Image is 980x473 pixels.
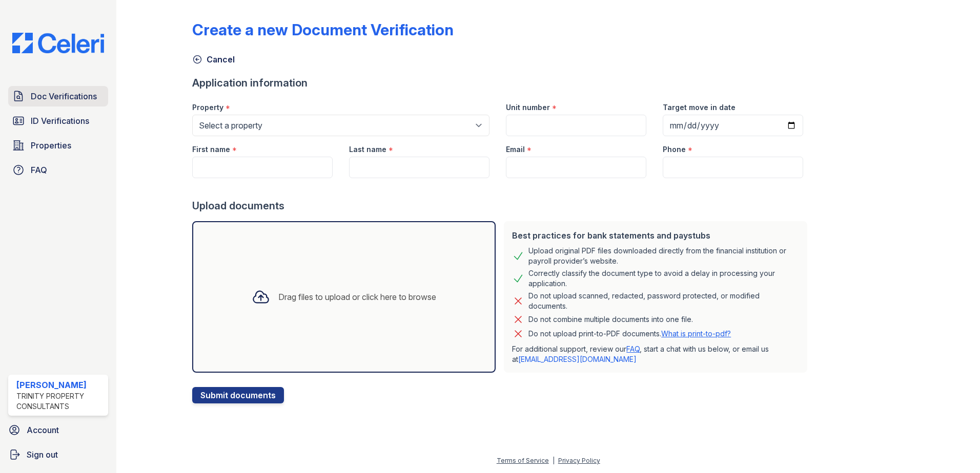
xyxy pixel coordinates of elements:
[8,111,108,131] a: ID Verifications
[497,457,549,464] a: Terms of Service
[27,424,59,436] span: Account
[518,355,637,363] a: [EMAIL_ADDRESS][DOMAIN_NAME]
[626,345,640,353] a: FAQ
[192,102,223,113] label: Property
[528,246,799,266] div: Upload original PDF files downloaded directly from the financial institution or payroll provider’...
[31,139,71,152] span: Properties
[663,102,736,113] label: Target move in date
[528,268,799,289] div: Correctly classify the document type to avoid a delay in processing your application.
[31,90,97,102] span: Doc Verifications
[4,444,112,465] a: Sign out
[192,387,284,403] button: Submit documents
[8,135,108,156] a: Properties
[8,160,108,180] a: FAQ
[31,115,89,127] span: ID Verifications
[553,457,555,464] div: |
[16,391,104,412] div: Trinity Property Consultants
[16,379,104,391] div: [PERSON_NAME]
[661,329,731,338] a: What is print-to-pdf?
[192,53,235,66] a: Cancel
[192,76,811,90] div: Application information
[506,102,550,113] label: Unit number
[528,291,799,311] div: Do not upload scanned, redacted, password protected, or modified documents.
[512,229,799,242] div: Best practices for bank statements and paystubs
[528,313,693,326] div: Do not combine multiple documents into one file.
[512,344,799,364] p: For additional support, review our , start a chat with us below, or email us at
[192,144,230,155] label: First name
[192,20,454,39] div: Create a new Document Verification
[278,291,436,303] div: Drag files to upload or click here to browse
[663,144,686,155] label: Phone
[27,448,58,461] span: Sign out
[528,329,731,339] p: Do not upload print-to-PDF documents.
[506,144,525,155] label: Email
[8,86,108,106] a: Doc Verifications
[349,144,386,155] label: Last name
[31,164,47,176] span: FAQ
[4,33,112,53] img: CE_Logo_Blue-a8612792a0a2168367f1c8372b55b34899dd931a85d93a1a3d3e32e68fde9ad4.png
[558,457,600,464] a: Privacy Policy
[4,420,112,440] a: Account
[192,199,811,213] div: Upload documents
